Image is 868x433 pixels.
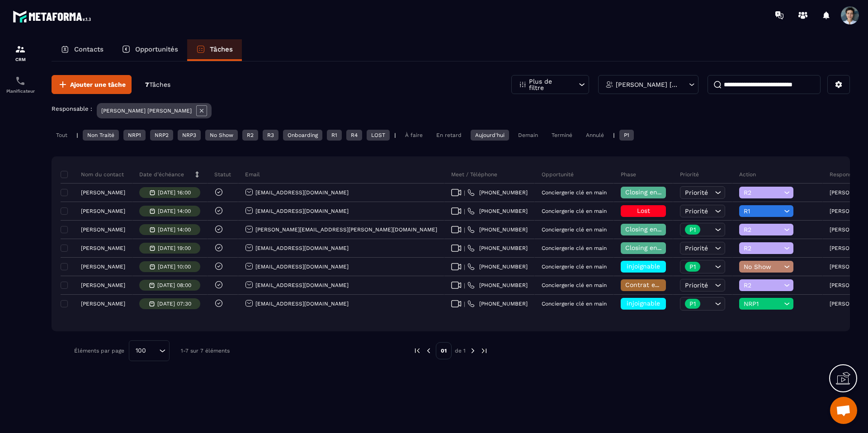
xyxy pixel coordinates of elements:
[542,226,607,233] p: Conciergerie clé en main
[346,130,362,141] div: R4
[245,171,260,178] p: Email
[830,171,863,178] p: Responsable
[139,171,184,178] p: Date d’échéance
[401,130,427,141] div: À faire
[74,45,104,53] p: Contacts
[425,347,433,355] img: prev
[81,189,125,196] p: [PERSON_NAME]
[685,189,708,196] span: Priorité
[432,130,466,141] div: En retard
[744,282,782,289] span: R2
[158,245,191,251] p: [DATE] 19:00
[81,264,125,270] p: [PERSON_NAME]
[52,39,113,61] a: Contacts
[625,244,677,251] span: Closing en cours
[158,189,191,196] p: [DATE] 16:00
[467,245,528,252] a: [PHONE_NUMBER]
[616,81,679,88] p: [PERSON_NAME] [PERSON_NAME]
[15,44,26,55] img: formation
[178,130,201,141] div: NRP3
[135,45,178,53] p: Opportunités
[739,171,756,178] p: Action
[436,342,452,359] p: 01
[394,132,396,138] p: |
[619,130,634,141] div: P1
[542,189,607,196] p: Conciergerie clé en main
[625,188,677,196] span: Closing en cours
[744,300,782,307] span: NRP1
[689,264,696,270] p: P1
[63,171,124,178] p: Nom du contact
[455,347,466,354] p: de 1
[13,8,94,25] img: logo
[744,263,782,270] span: No Show
[685,245,708,252] span: Priorité
[469,347,477,355] img: next
[581,130,609,141] div: Annulé
[744,189,782,196] span: R2
[205,130,238,141] div: No Show
[81,208,125,214] p: [PERSON_NAME]
[2,69,38,100] a: schedulerschedulerPlanificateur
[744,245,782,252] span: R2
[74,348,124,354] p: Éléments par page
[214,171,231,178] p: Statut
[150,130,173,141] div: NRP2
[464,264,465,270] span: |
[471,130,509,141] div: Aujourd'hui
[327,130,342,141] div: R1
[637,207,650,214] span: Lost
[467,189,528,196] a: [PHONE_NUMBER]
[2,89,38,94] p: Planificateur
[2,57,38,62] p: CRM
[181,348,230,354] p: 1-7 sur 7 éléments
[2,37,38,69] a: formationformationCRM
[367,130,390,141] div: LOST
[15,75,26,86] img: scheduler
[52,130,72,141] div: Tout
[76,132,78,138] p: |
[464,282,465,289] span: |
[70,80,126,89] span: Ajouter une tâche
[81,226,125,233] p: [PERSON_NAME]
[187,39,242,61] a: Tâches
[464,245,465,252] span: |
[157,282,191,288] p: [DATE] 08:00
[132,346,149,356] span: 100
[685,282,708,289] span: Priorité
[149,346,157,356] input: Search for option
[242,130,258,141] div: R2
[689,301,696,307] p: P1
[621,171,636,178] p: Phase
[83,130,119,141] div: Non Traité
[123,130,146,141] div: NRP1
[467,300,528,307] a: [PHONE_NUMBER]
[467,263,528,270] a: [PHONE_NUMBER]
[625,281,673,288] span: Contrat envoyé
[625,226,677,233] span: Closing en cours
[830,397,857,424] div: Ouvrir le chat
[467,282,528,289] a: [PHONE_NUMBER]
[744,226,782,233] span: R2
[157,301,191,307] p: [DATE] 07:30
[467,226,528,233] a: [PHONE_NUMBER]
[547,130,577,141] div: Terminé
[529,78,569,91] p: Plus de filtre
[283,130,322,141] div: Onboarding
[613,132,615,138] p: |
[464,226,465,233] span: |
[81,301,125,307] p: [PERSON_NAME]
[480,347,488,355] img: next
[210,45,233,53] p: Tâches
[542,282,607,288] p: Conciergerie clé en main
[542,301,607,307] p: Conciergerie clé en main
[129,340,170,361] div: Search for option
[542,245,607,251] p: Conciergerie clé en main
[542,208,607,214] p: Conciergerie clé en main
[113,39,187,61] a: Opportunités
[514,130,542,141] div: Demain
[81,245,125,251] p: [PERSON_NAME]
[101,108,192,114] p: [PERSON_NAME] [PERSON_NAME]
[542,171,574,178] p: Opportunité
[145,80,170,89] p: 7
